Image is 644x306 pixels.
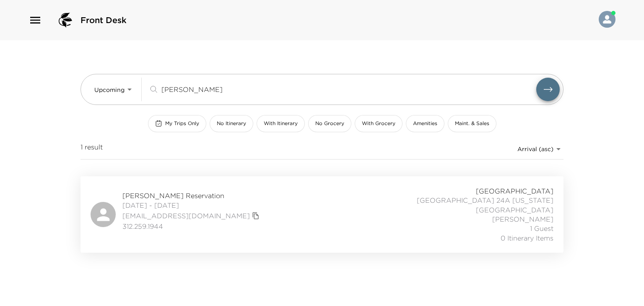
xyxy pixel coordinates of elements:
[264,120,298,127] span: With Itinerary
[355,115,402,132] button: With Grocery
[517,145,553,153] span: Arrival (asc)
[210,115,253,132] button: No Itinerary
[165,120,199,127] span: My Trips Only
[217,120,246,127] span: No Itinerary
[530,224,553,233] span: 1 Guest
[257,115,305,132] button: With Itinerary
[413,120,437,127] span: Amenities
[501,233,553,243] span: 0 Itinerary Items
[55,10,75,30] img: logo
[492,214,553,224] span: [PERSON_NAME]
[80,142,103,156] span: 1 result
[122,211,250,220] a: [EMAIL_ADDRESS][DOMAIN_NAME]
[476,186,553,196] span: [GEOGRAPHIC_DATA]
[148,115,206,132] button: My Trips Only
[362,120,395,127] span: With Grocery
[122,222,262,231] span: 312.259.1944
[80,176,563,253] a: [PERSON_NAME] Reservation[DATE] - [DATE][EMAIL_ADDRESS][DOMAIN_NAME]copy primary member email312....
[599,11,615,28] img: User
[368,196,553,214] span: [GEOGRAPHIC_DATA] 24A [US_STATE][GEOGRAPHIC_DATA]
[448,115,496,132] button: Maint. & Sales
[308,115,351,132] button: No Grocery
[122,191,262,200] span: [PERSON_NAME] Reservation
[161,84,536,94] input: Search by traveler, residence, or concierge
[122,201,262,210] span: [DATE] - [DATE]
[94,86,125,94] span: Upcoming
[406,115,444,132] button: Amenities
[455,120,489,127] span: Maint. & Sales
[315,120,344,127] span: No Grocery
[250,210,262,222] button: copy primary member email
[80,14,127,26] span: Front Desk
